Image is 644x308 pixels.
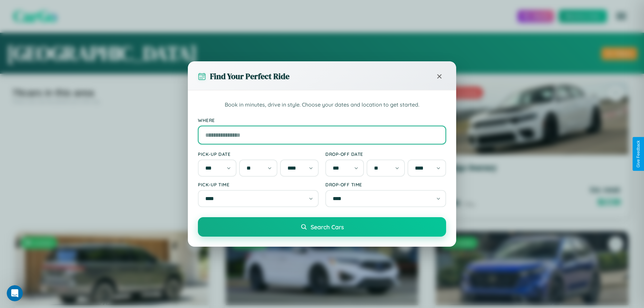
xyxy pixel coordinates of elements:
[325,182,446,187] label: Drop-off Time
[198,182,319,187] label: Pick-up Time
[198,117,446,123] label: Where
[311,223,344,231] span: Search Cars
[325,151,446,157] label: Drop-off Date
[198,151,319,157] label: Pick-up Date
[198,217,446,237] button: Search Cars
[198,101,446,109] p: Book in minutes, drive in style. Choose your dates and location to get started.
[210,71,289,82] h3: Find Your Perfect Ride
